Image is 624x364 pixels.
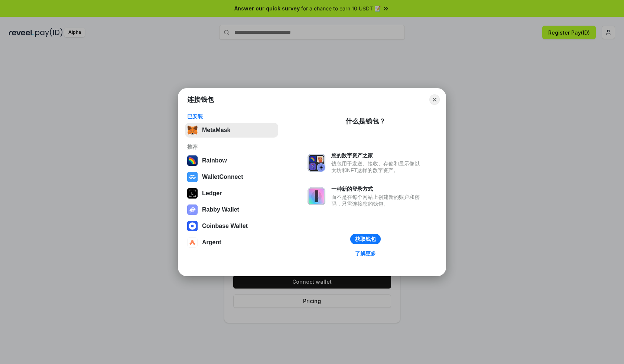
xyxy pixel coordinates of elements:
[185,123,278,138] button: MetaMask
[355,250,376,257] div: 了解更多
[351,249,380,258] a: 了解更多
[202,174,243,180] div: WalletConnect
[185,186,278,201] button: Ledger
[350,234,381,244] button: 获取钱包
[345,117,386,126] div: 什么是钱包？
[187,95,214,104] h1: 连接钱包
[185,170,278,184] button: WalletConnect
[202,239,221,246] div: Argent
[187,221,198,231] img: svg+xml,%3Csvg%20width%3D%2228%22%20height%3D%2228%22%20viewBox%3D%220%200%2028%2028%22%20fill%3D...
[187,125,198,135] img: svg+xml,%3Csvg%20fill%3D%22none%22%20height%3D%2233%22%20viewBox%3D%220%200%2035%2033%22%20width%...
[202,157,227,164] div: Rainbow
[355,236,376,242] div: 获取钱包
[202,190,222,197] div: Ledger
[185,202,278,217] button: Rabby Wallet
[331,152,423,159] div: 您的数字资产之家
[185,235,278,250] button: Argent
[187,172,198,182] img: svg+xml,%3Csvg%20width%3D%2228%22%20height%3D%2228%22%20viewBox%3D%220%200%2028%2028%22%20fill%3D...
[308,154,325,172] img: svg+xml,%3Csvg%20xmlns%3D%22http%3A%2F%2Fwww.w3.org%2F2000%2Fsvg%22%20fill%3D%22none%22%20viewBox...
[187,188,198,199] img: svg+xml,%3Csvg%20xmlns%3D%22http%3A%2F%2Fwww.w3.org%2F2000%2Fsvg%22%20width%3D%2228%22%20height%3...
[187,144,276,150] div: 推荐
[187,113,276,120] div: 已安装
[185,153,278,168] button: Rainbow
[308,187,325,205] img: svg+xml,%3Csvg%20xmlns%3D%22http%3A%2F%2Fwww.w3.org%2F2000%2Fsvg%22%20fill%3D%22none%22%20viewBox...
[187,204,198,215] img: svg+xml,%3Csvg%20xmlns%3D%22http%3A%2F%2Fwww.w3.org%2F2000%2Fsvg%22%20fill%3D%22none%22%20viewBox...
[202,127,230,133] div: MetaMask
[429,94,440,105] button: Close
[331,160,423,174] div: 钱包用于发送、接收、存储和显示像以太坊和NFT这样的数字资产。
[202,223,248,229] div: Coinbase Wallet
[202,206,239,213] div: Rabby Wallet
[185,219,278,233] button: Coinbase Wallet
[187,237,198,248] img: svg+xml,%3Csvg%20width%3D%2228%22%20height%3D%2228%22%20viewBox%3D%220%200%2028%2028%22%20fill%3D...
[187,155,198,166] img: svg+xml,%3Csvg%20width%3D%22120%22%20height%3D%22120%22%20viewBox%3D%220%200%20120%20120%22%20fil...
[331,186,423,192] div: 一种新的登录方式
[331,194,423,207] div: 而不是在每个网站上创建新的账户和密码，只需连接您的钱包。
